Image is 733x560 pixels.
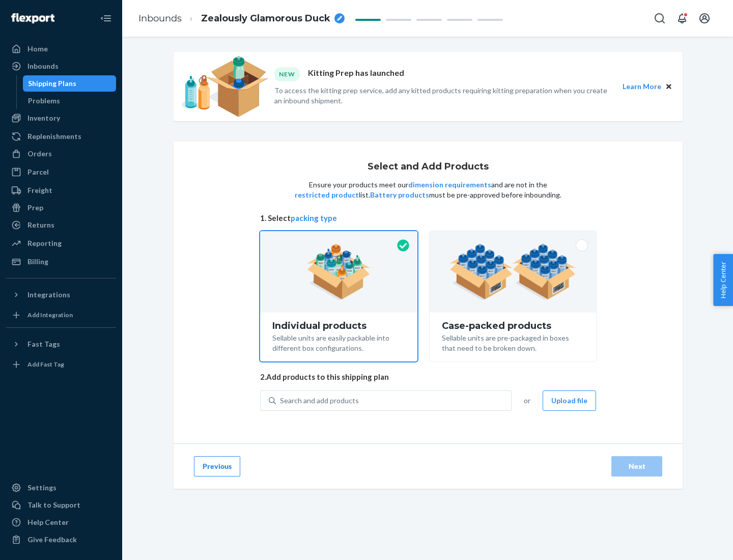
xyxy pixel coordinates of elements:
button: Learn More [623,81,661,92]
a: Replenishments [6,128,116,145]
div: Settings [27,483,57,493]
a: Problems [23,93,117,109]
button: Open Search Box [650,8,670,29]
a: Returns [6,217,116,233]
div: Talk to Support [27,500,80,510]
div: NEW [274,67,300,81]
a: Add Fast Tag [6,356,116,373]
img: case-pack.59cecea509d18c883b923b81aeac6d0b.png [449,244,576,300]
a: Add Integration [6,307,116,323]
button: Give Feedback [6,531,116,548]
button: dimension requirements [408,180,491,190]
button: Fast Tags [6,336,116,352]
div: Freight [27,185,52,195]
div: Orders [27,149,52,159]
div: Sellable units are easily packable into different box configurations. [272,331,405,353]
div: Add Fast Tag [27,360,64,369]
a: Home [6,41,116,57]
button: packing type [291,213,337,223]
h1: Select and Add Products [368,162,489,172]
a: Talk to Support [6,497,116,513]
div: Problems [28,96,60,106]
a: Prep [6,200,116,216]
div: Home [27,44,48,54]
button: restricted product [295,190,359,200]
button: Open account menu [694,8,715,29]
button: Help Center [713,254,733,306]
div: Inbounds [27,61,59,71]
a: Inbounds [6,58,116,74]
div: Integrations [27,290,70,300]
button: Upload file [543,390,596,411]
p: Ensure your products meet our and are not in the list. must be pre-approved before inbounding. [294,180,562,200]
a: Settings [6,480,116,496]
a: Parcel [6,164,116,180]
div: Returns [27,220,54,230]
div: Sellable units are pre-packaged in boxes that need to be broken down. [442,331,584,353]
span: or [524,396,530,406]
img: Flexport logo [11,13,54,23]
div: Individual products [272,321,405,331]
p: Kitting Prep has launched [308,67,404,81]
div: Help Center [27,517,69,527]
div: Reporting [27,238,62,248]
button: Integrations [6,287,116,303]
a: Reporting [6,235,116,251]
span: Zealously Glamorous Duck [201,12,330,25]
span: 1. Select [260,213,596,223]
a: Help Center [6,514,116,530]
a: Inbounds [138,13,182,24]
div: Inventory [27,113,60,123]
button: Close Navigation [96,8,116,29]
div: Billing [27,257,48,267]
p: To access the kitting prep service, add any kitted products requiring kitting preparation when yo... [274,86,613,106]
img: individual-pack.facf35554cb0f1810c75b2bd6df2d64e.png [307,244,371,300]
a: Shipping Plans [23,75,117,92]
div: Prep [27,203,43,213]
div: Add Integration [27,311,73,319]
ol: breadcrumbs [130,4,353,34]
button: Next [611,456,662,477]
button: Previous [194,456,240,477]
div: Search and add products [280,396,359,406]
div: Case-packed products [442,321,584,331]
div: Replenishments [27,131,81,142]
button: Close [663,81,674,92]
span: 2. Add products to this shipping plan [260,372,596,382]
a: Inventory [6,110,116,126]
button: Battery products [370,190,429,200]
a: Orders [6,146,116,162]
a: Freight [6,182,116,199]
div: Give Feedback [27,535,77,545]
button: Open notifications [672,8,692,29]
div: Parcel [27,167,49,177]
div: Fast Tags [27,339,60,349]
div: Shipping Plans [28,78,76,89]
a: Billing [6,254,116,270]
div: Next [620,461,654,471]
